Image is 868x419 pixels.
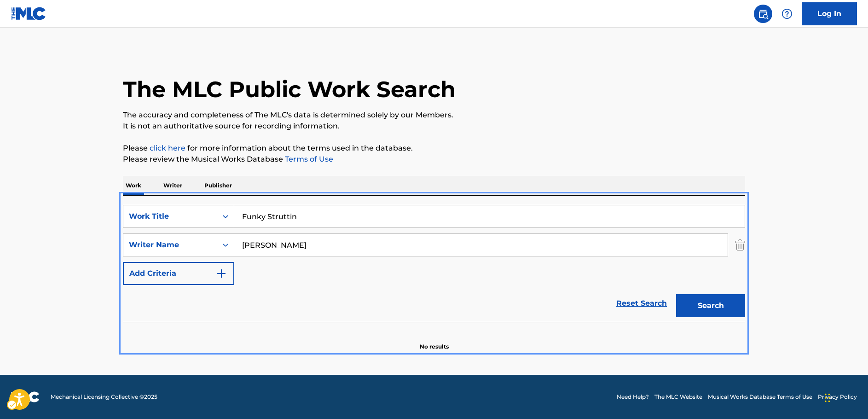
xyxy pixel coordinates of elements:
p: The accuracy and completeness of The MLC's data is determined solely by our Members. [123,110,745,121]
div: Work Title [129,211,212,222]
p: Please for more information about the terms used in the database. [123,143,745,154]
img: Delete Criterion [735,233,745,256]
p: Work [123,176,144,195]
input: Search... [234,234,728,256]
a: Terms of Use [283,155,333,163]
img: MLC Logo [11,7,46,20]
img: help [781,8,793,19]
img: logo [11,391,40,402]
a: Privacy Policy [818,393,857,401]
div: Drag [825,384,830,412]
a: Need Help? [617,393,649,401]
button: Search [676,294,745,317]
img: search [758,8,769,19]
p: It is not an authoritative source for recording information. [123,121,745,132]
a: click here [150,144,185,152]
p: Please review the Musical Works Database [123,154,745,165]
h1: The MLC Public Work Search [123,76,456,103]
p: No results [420,332,449,351]
a: Musical Works Database Terms of Use [708,393,812,401]
img: 9d2ae6d4665cec9f34b9.svg [216,268,227,279]
div: On [217,205,234,227]
a: The MLC Website [654,393,702,401]
div: On [217,234,234,256]
button: Add Criteria [123,262,234,285]
div: Chat Widget [822,375,868,419]
div: Writer Name [129,239,212,250]
a: Log In [802,2,857,25]
p: Publisher [202,176,235,195]
span: Mechanical Licensing Collective © 2025 [51,393,157,401]
a: Reset Search [612,293,671,314]
p: Writer [161,176,185,195]
form: Search Form [123,205,745,322]
input: Search... [234,205,745,227]
iframe: Hubspot Iframe [822,375,868,419]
